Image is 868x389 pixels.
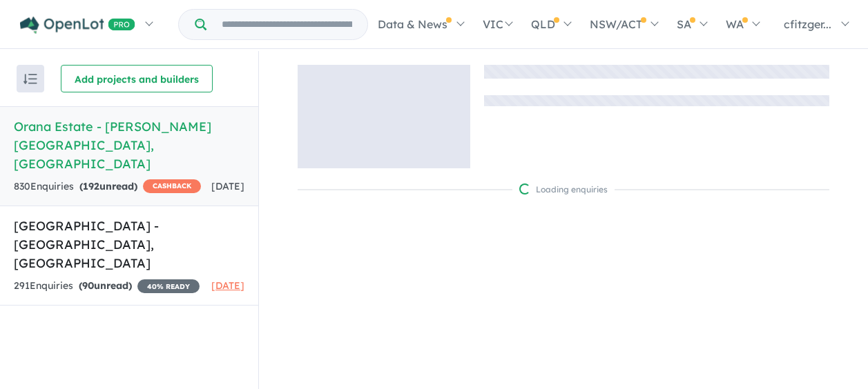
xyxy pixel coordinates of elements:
span: 90 [82,279,94,292]
div: 291 Enquir ies [14,278,200,295]
span: [DATE] [211,180,244,192]
h5: [GEOGRAPHIC_DATA] - [GEOGRAPHIC_DATA] , [GEOGRAPHIC_DATA] [14,217,244,272]
div: Loading enquiries [519,183,608,197]
img: Openlot PRO Logo White [20,17,135,34]
span: 40 % READY [137,279,200,293]
img: sort.svg [23,74,37,84]
span: 192 [83,180,99,192]
strong: ( unread) [79,279,132,292]
input: Try estate name, suburb, builder or developer [209,10,365,39]
button: Add projects and builders [61,65,213,92]
strong: ( unread) [79,180,137,192]
span: CASHBACK [143,179,201,193]
span: [DATE] [211,279,244,292]
div: 830 Enquir ies [14,179,201,195]
h5: Orana Estate - [PERSON_NAME][GEOGRAPHIC_DATA] , [GEOGRAPHIC_DATA] [14,117,244,173]
span: cfitzger... [784,17,831,31]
